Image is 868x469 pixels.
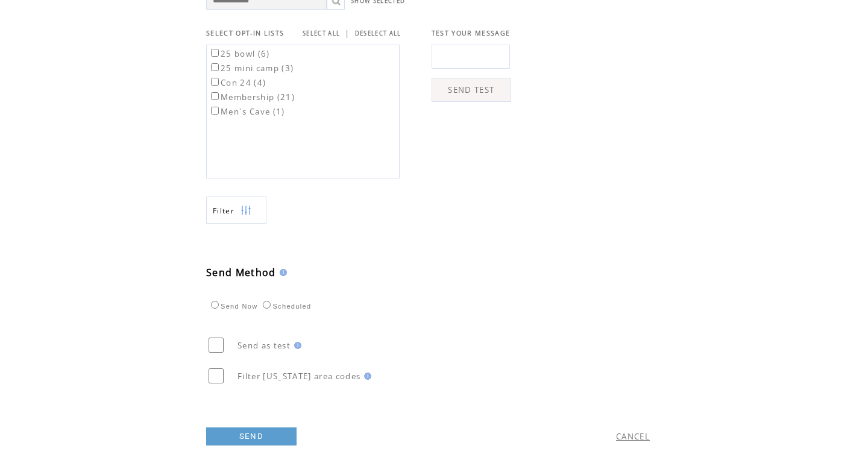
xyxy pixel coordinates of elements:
img: help.gif [276,269,287,276]
label: 25 mini camp (3) [209,63,294,74]
a: Filter [206,197,266,224]
label: Send Now [208,303,257,310]
span: TEST YOUR MESSAGE [432,29,511,37]
label: 25 bowl (6) [209,48,270,59]
label: Membership (21) [209,92,295,102]
a: SEND [206,427,297,445]
img: help.gif [291,342,301,349]
label: Scheduled [260,303,311,310]
span: Send Method [206,266,276,279]
a: CANCEL [616,431,650,442]
label: Men`s Cave (1) [209,106,285,117]
input: Scheduled [263,301,271,309]
input: Men`s Cave (1) [211,107,219,115]
input: 25 bowl (6) [211,49,219,57]
input: Con 24 (4) [211,78,219,86]
span: SELECT OPT-IN LISTS [206,29,284,37]
span: Filter [US_STATE] area codes [237,371,360,382]
input: Membership (21) [211,92,219,100]
label: Con 24 (4) [209,77,266,88]
a: DESELECT ALL [355,30,401,37]
span: | [345,28,350,39]
span: Send as test [237,340,291,351]
span: Show filters [213,206,234,216]
img: help.gif [360,373,371,380]
img: filters.png [241,197,251,224]
a: SELECT ALL [303,30,340,37]
input: Send Now [211,301,219,309]
a: SEND TEST [432,78,511,102]
input: 25 mini camp (3) [211,63,219,71]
